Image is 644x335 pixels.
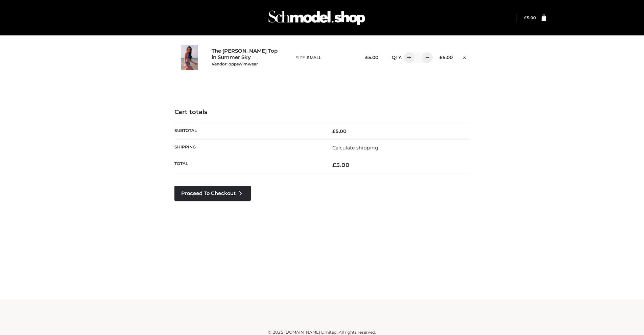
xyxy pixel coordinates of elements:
[174,123,322,139] th: Subtotal
[365,55,378,60] bdi: 5.00
[212,48,281,67] a: The [PERSON_NAME] Top in Summer SkyVendor: oppswimwear
[266,4,367,31] img: Schmodel Admin 964
[174,156,322,174] th: Total
[524,15,527,20] span: £
[524,15,536,20] bdi: 5.00
[332,162,336,168] span: £
[212,61,258,66] small: Vendor: oppswimwear
[439,55,443,60] span: £
[439,55,453,60] bdi: 5.00
[459,52,470,61] a: Remove this item
[174,109,470,116] h4: Cart totals
[174,139,322,156] th: Shipping
[524,15,536,20] a: £5.00
[296,55,354,61] p: size :
[174,186,251,201] a: Proceed to Checkout
[332,128,335,134] span: £
[365,55,368,60] span: £
[332,162,350,168] bdi: 5.00
[385,52,428,63] div: QTY:
[332,128,347,134] bdi: 5.00
[332,145,378,151] a: Calculate shipping
[307,55,321,60] span: SMALL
